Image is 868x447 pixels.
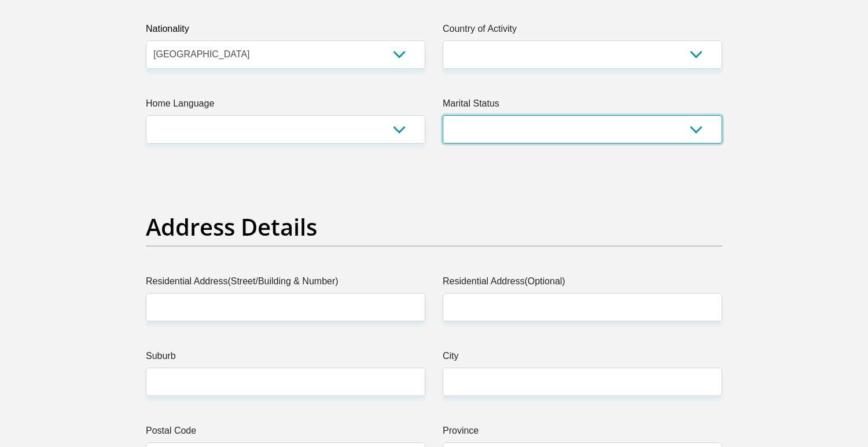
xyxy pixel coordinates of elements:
label: Residential Address(Street/Building & Number) [146,274,425,293]
input: Valid residential address [146,293,425,321]
label: Marital Status [443,97,722,115]
label: Province [443,424,722,442]
label: Nationality [146,22,425,41]
input: City [443,368,722,396]
label: City [443,349,722,368]
label: Postal Code [146,424,425,442]
input: Address line 2 (Optional) [443,293,722,321]
h2: Address Details [146,213,722,241]
label: Country of Activity [443,22,722,41]
input: Suburb [146,368,425,396]
label: Residential Address(Optional) [443,274,722,293]
label: Suburb [146,349,425,368]
label: Home Language [146,97,425,115]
